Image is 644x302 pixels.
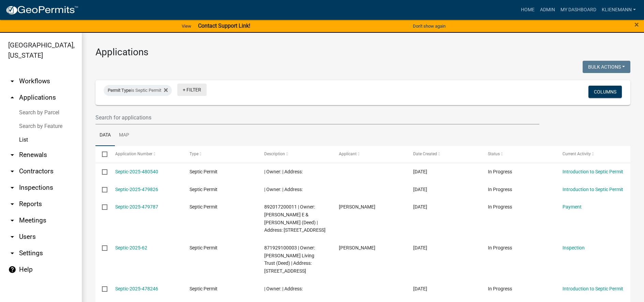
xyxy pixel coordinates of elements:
[481,146,556,162] datatable-header-cell: Status
[115,152,152,156] span: Application Number
[177,84,207,96] a: + Filter
[8,184,16,192] i: arrow_drop_down
[488,204,512,210] span: In Progress
[115,169,158,174] a: Septic-2025-480540
[518,3,537,16] a: Home
[634,20,639,29] button: Close
[537,3,558,16] a: Admin
[95,111,539,125] input: Search for applications
[190,286,218,291] span: Septic Permit
[264,204,326,233] span: 892017200011 | Owner: Aldinger, Douglas E & Joanne K (Deed) | Address: 12053 MM AVE
[413,245,427,250] span: 09/16/2025
[563,245,585,250] a: Inspection
[410,20,448,32] button: Don't show again
[413,286,427,291] span: 09/15/2025
[488,169,512,174] span: In Progress
[115,125,133,146] a: Map
[115,245,147,250] a: Septic-2025-62
[407,146,481,162] datatable-header-cell: Date Created
[190,204,218,210] span: Septic Permit
[339,245,375,250] span: ROBERT D JESKE
[264,152,285,156] span: Description
[198,23,250,29] strong: Contact Support Link!
[8,265,16,274] i: help
[563,169,623,174] a: Introduction to Septic Permit
[8,77,16,85] i: arrow_drop_down
[339,152,357,156] span: Applicant
[258,146,332,162] datatable-header-cell: Description
[264,187,303,192] span: | Owner: | Address:
[8,151,16,159] i: arrow_drop_down
[115,204,158,210] a: Septic-2025-479787
[413,204,427,210] span: 09/17/2025
[563,204,582,210] a: Payment
[488,152,500,156] span: Status
[563,286,623,291] a: Introduction to Septic Permit
[8,200,16,208] i: arrow_drop_down
[95,125,115,146] a: Data
[599,3,639,16] a: klienemann
[588,86,622,98] button: Columns
[179,20,194,32] a: View
[264,245,315,274] span: 871929100003 | Owner: Robert D. Jeske Living Trust (Deed) | Address: 31073 265TH ST
[563,152,591,156] span: Current Activity
[183,146,258,162] datatable-header-cell: Type
[115,286,158,291] a: Septic-2025-478246
[108,146,183,162] datatable-header-cell: Application Number
[8,216,16,225] i: arrow_drop_down
[8,233,16,241] i: arrow_drop_down
[488,286,512,291] span: In Progress
[95,46,630,58] h3: Applications
[190,245,218,250] span: Septic Permit
[190,152,198,156] span: Type
[634,20,639,29] span: ×
[558,3,599,16] a: My Dashboard
[488,187,512,192] span: In Progress
[583,61,630,73] button: Bulk Actions
[413,152,437,156] span: Date Created
[8,249,16,257] i: arrow_drop_down
[563,187,623,192] a: Introduction to Septic Permit
[104,85,172,96] div: is Septic Permit
[108,88,131,93] span: Permit Type
[115,187,158,192] a: Septic-2025-479826
[413,187,427,192] span: 09/17/2025
[190,187,218,192] span: Septic Permit
[413,169,427,174] span: 09/18/2025
[556,146,630,162] datatable-header-cell: Current Activity
[332,146,407,162] datatable-header-cell: Applicant
[264,286,303,291] span: | Owner: | Address:
[339,204,375,210] span: Brandon Morton
[488,245,512,250] span: In Progress
[8,167,16,175] i: arrow_drop_down
[190,169,218,174] span: Septic Permit
[264,169,303,174] span: | Owner: | Address:
[8,94,16,102] i: arrow_drop_up
[95,146,108,162] datatable-header-cell: Select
